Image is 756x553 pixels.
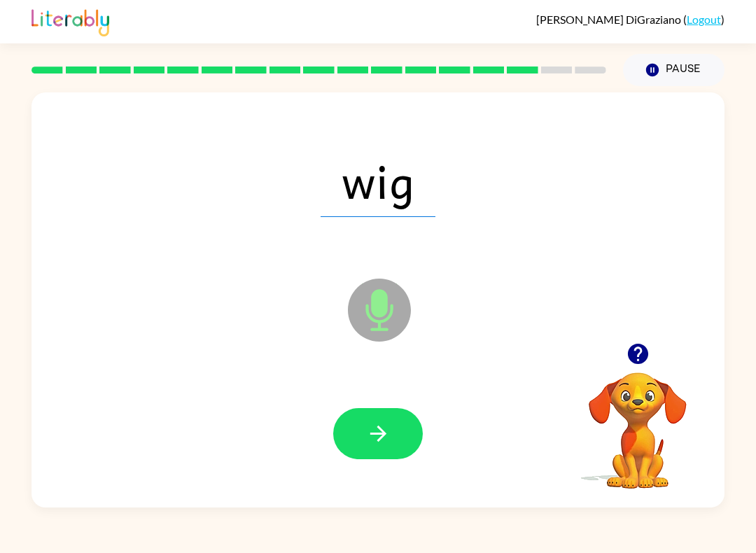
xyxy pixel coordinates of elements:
[623,54,724,86] button: Pause
[687,13,721,26] a: Logout
[536,13,724,26] div: ( )
[568,351,708,491] video: Your browser must support playing .mp4 files to use Literably. Please try using another browser.
[536,13,683,26] span: [PERSON_NAME] DiGraziano
[31,6,109,36] img: Literably
[321,144,435,217] span: wig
